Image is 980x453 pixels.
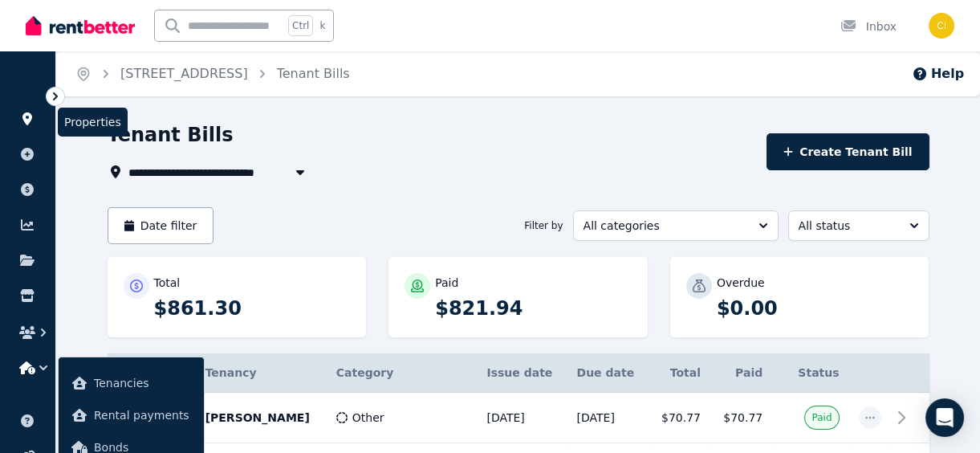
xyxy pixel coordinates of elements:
[584,218,746,234] span: All categories
[929,13,954,39] img: Christopher Isaac
[811,411,832,424] span: Paid
[649,393,710,443] td: $70.77
[710,393,772,443] td: $70.77
[840,18,897,35] div: Inbox
[65,367,197,399] a: Tenancies
[710,353,772,393] th: Paid
[26,14,135,38] img: RentBetter
[567,393,648,443] td: [DATE]
[108,122,234,148] h1: Tenant Bills
[352,410,384,426] span: Other
[94,406,191,425] span: Rental payments
[573,210,779,241] button: All categories
[56,51,369,96] nav: Breadcrumb
[319,19,325,32] span: k
[154,296,351,321] p: $861.30
[788,210,929,241] button: All status
[925,398,964,437] div: Open Intercom Messenger
[717,275,765,291] p: Overdue
[912,64,964,84] button: Help
[524,219,563,232] span: Filter by
[288,15,313,36] span: Ctrl
[327,353,478,393] th: Category
[435,275,458,291] p: Paid
[477,353,567,393] th: Issue date
[649,353,710,393] th: Total
[277,66,350,81] a: Tenant Bills
[435,296,632,321] p: $821.94
[94,373,191,393] span: Tenancies
[477,393,567,443] td: [DATE]
[120,66,248,81] a: [STREET_ADDRESS]
[799,218,897,234] span: All status
[65,399,197,431] a: Rental payments
[717,296,913,321] p: $0.00
[154,275,181,291] p: Total
[767,133,929,170] button: Create Tenant Bill
[205,410,317,426] p: [PERSON_NAME]
[58,108,128,137] span: Properties
[772,353,848,393] th: Status
[196,353,327,393] th: Tenancy
[567,353,648,393] th: Due date
[108,207,214,244] button: Date filter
